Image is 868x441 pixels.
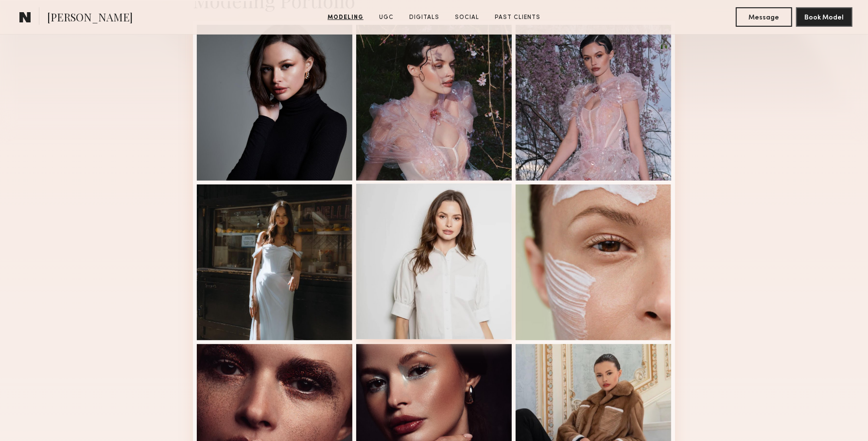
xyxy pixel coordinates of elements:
button: Book Model [796,7,852,27]
a: UGC [375,13,398,22]
span: [PERSON_NAME] [47,10,133,27]
a: Social [451,13,483,22]
button: Message [736,7,792,27]
a: Digitals [405,13,443,22]
a: Book Model [796,13,852,21]
a: Modeling [324,13,367,22]
a: Past Clients [491,13,544,22]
